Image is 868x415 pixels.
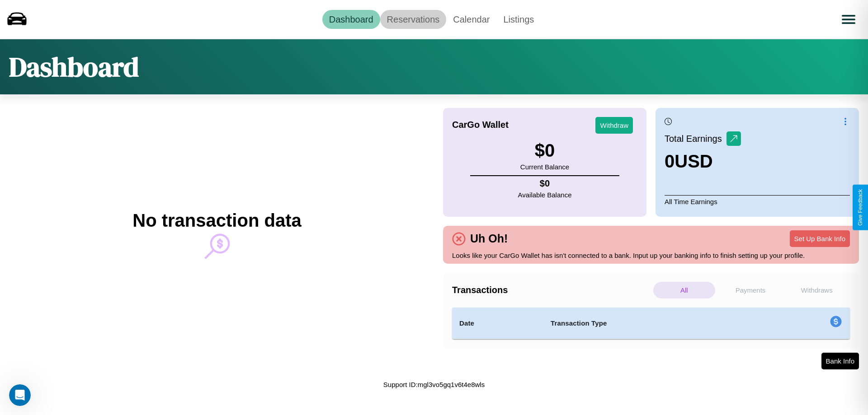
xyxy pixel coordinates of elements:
h2: No transaction data [132,210,301,231]
table: simple table [452,308,850,339]
a: Dashboard [322,10,380,29]
h4: Date [459,318,536,329]
a: Calendar [446,10,496,29]
p: Payments [720,282,782,298]
p: Total Earnings [665,131,726,147]
a: Listings [496,10,541,29]
p: Looks like your CarGo Wallet has isn't connected to a bank. Input up your banking info to finish ... [452,249,850,261]
button: Bank Info [821,353,859,369]
p: Support ID: mgl3vo5gq1v6t4e8wls [383,378,485,391]
h1: Dashboard [9,48,139,85]
p: All [653,282,715,298]
button: Set Up Bank Info [790,230,850,247]
h3: $ 0 [520,140,569,161]
h4: $ 0 [518,178,572,189]
p: Available Balance [518,189,572,201]
div: Give Feedback [857,189,863,226]
iframe: Intercom live chat [9,384,31,406]
p: Withdraws [786,282,848,298]
h4: Uh Oh! [466,232,512,245]
p: All Time Earnings [665,195,850,208]
a: Reservations [380,10,447,29]
h4: Transaction Type [551,318,756,329]
h4: CarGo Wallet [452,120,509,130]
h3: 0 USD [665,151,741,172]
h4: Transactions [452,285,651,295]
p: Current Balance [520,161,569,173]
button: Withdraw [595,117,633,134]
button: Open menu [836,7,861,32]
